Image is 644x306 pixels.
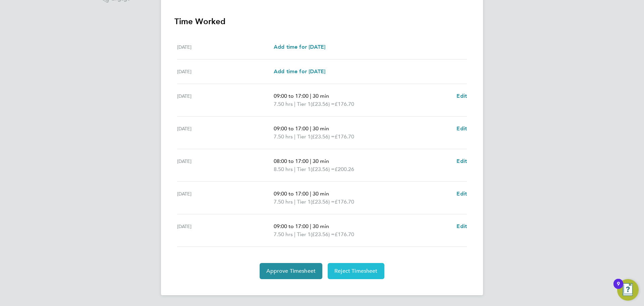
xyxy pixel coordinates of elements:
span: | [310,190,311,197]
a: Edit [457,190,467,198]
div: [DATE] [177,190,274,206]
div: [DATE] [177,92,274,108]
span: | [310,158,311,164]
span: Edit [457,93,467,99]
span: 7.50 hrs [274,101,293,107]
span: 30 min [313,125,329,132]
span: 8.50 hrs [274,166,293,172]
span: £176.70 [335,199,354,205]
span: 09:00 to 17:00 [274,93,309,99]
div: [DATE] [177,43,274,51]
a: Edit [457,157,467,165]
span: 08:00 to 17:00 [274,158,309,164]
button: Approve Timesheet [260,263,322,279]
span: Edit [457,190,467,197]
span: Edit [457,223,467,229]
span: 30 min [313,223,329,229]
span: 30 min [313,158,329,164]
span: (£23.56) = [311,101,335,107]
span: Reject Timesheet [334,268,378,274]
span: | [294,133,296,140]
span: Tier 1 [297,230,311,238]
span: 7.50 hrs [274,133,293,140]
span: 09:00 to 17:00 [274,223,309,229]
div: [DATE] [177,157,274,173]
span: 7.50 hrs [274,231,293,237]
h3: Time Worked [174,16,470,27]
div: [DATE] [177,68,274,76]
span: £176.70 [335,101,354,107]
a: Add time for [DATE] [274,43,325,51]
span: 7.50 hrs [274,199,293,205]
span: Edit [457,125,467,132]
span: (£23.56) = [311,133,335,140]
span: Add time for [DATE] [274,44,325,50]
span: | [310,125,311,132]
span: | [294,101,296,107]
a: Edit [457,222,467,230]
div: 9 [617,284,620,293]
a: Edit [457,92,467,100]
span: Tier 1 [297,133,311,141]
span: (£23.56) = [311,231,335,237]
span: Tier 1 [297,198,311,206]
span: (£23.56) = [311,199,335,205]
span: 30 min [313,93,329,99]
div: [DATE] [177,125,274,141]
button: Reject Timesheet [328,263,384,279]
span: | [294,231,296,237]
span: | [294,166,296,172]
span: (£23.56) = [311,166,335,172]
div: [DATE] [177,222,274,238]
span: 30 min [313,190,329,197]
a: Edit [457,125,467,133]
span: Tier 1 [297,100,311,108]
span: 09:00 to 17:00 [274,125,309,132]
span: 09:00 to 17:00 [274,190,309,197]
span: Tier 1 [297,165,311,173]
a: Add time for [DATE] [274,68,325,76]
span: | [294,199,296,205]
span: | [310,93,311,99]
span: Edit [457,158,467,164]
span: £176.70 [335,231,354,237]
span: | [310,223,311,229]
span: £200.26 [335,166,354,172]
span: Add time for [DATE] [274,68,325,75]
span: Approve Timesheet [266,268,316,274]
button: Open Resource Center, 9 new notifications [617,279,639,301]
span: £176.70 [335,133,354,140]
